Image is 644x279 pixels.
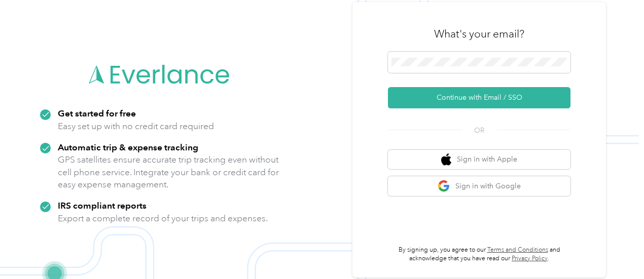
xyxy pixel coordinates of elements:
[388,87,570,108] button: Continue with Email / SSO
[58,153,279,191] p: GPS satellites ensure accurate trip tracking even without cell phone service. Integrate your bank...
[58,142,198,152] strong: Automatic trip & expense tracking
[58,200,147,211] strong: IRS compliant reports
[461,125,497,136] span: OR
[388,246,570,263] p: By signing up, you agree to our and acknowledge that you have read our .
[434,27,524,41] h3: What's your email?
[58,212,268,225] p: Export a complete record of your trips and expenses.
[587,222,644,279] iframe: Everlance-gr Chat Button Frame
[388,176,570,196] button: google logoSign in with Google
[512,255,548,262] a: Privacy Policy
[487,246,548,254] a: Terms and Conditions
[58,108,136,118] strong: Get started for free
[441,153,451,166] img: apple logo
[388,150,570,170] button: apple logoSign in with Apple
[58,120,214,133] p: Easy set up with no credit card required
[438,180,450,192] img: google logo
